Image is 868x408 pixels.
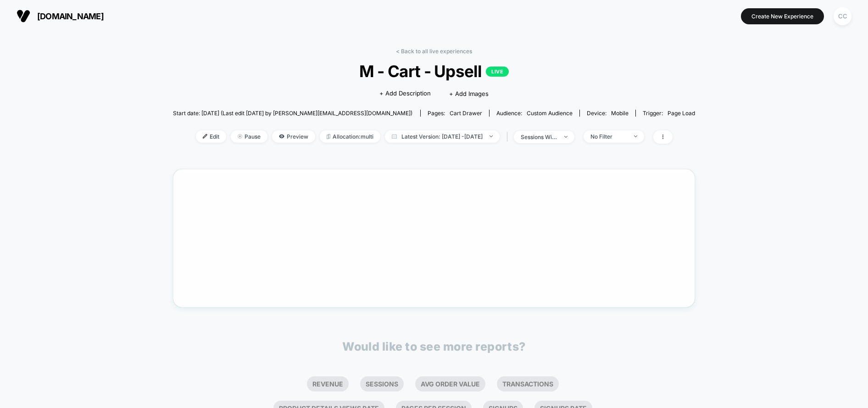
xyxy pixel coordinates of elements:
img: edit [203,134,207,139]
span: Edit [196,130,226,143]
button: [DOMAIN_NAME] [14,9,106,23]
img: end [490,135,493,137]
span: | [504,130,514,144]
div: Pages: [428,110,482,117]
span: Device: [579,110,635,117]
span: Allocation: multi [320,130,380,143]
a: < Back to all live experiences [396,48,472,55]
img: Visually logo [17,9,30,23]
div: Audience: [496,110,573,117]
span: Pause [231,130,267,143]
span: Start date: [DATE] (Last edit [DATE] by [PERSON_NAME][EMAIL_ADDRESS][DOMAIN_NAME]) [173,110,412,117]
span: Custom Audience [527,110,573,117]
li: Sessions [360,376,404,391]
span: + Add Description [379,89,431,98]
button: CC [831,7,854,26]
img: rebalance [327,134,330,139]
span: Preview [272,130,315,143]
div: CC [834,7,851,25]
img: calendar [392,134,397,139]
p: Would like to see more reports? [342,340,526,353]
span: + Add Images [449,90,489,97]
li: Transactions [497,376,559,391]
div: Trigger: [643,110,695,117]
span: mobile [611,110,629,117]
div: sessions with impression [521,134,557,140]
div: No Filter [590,133,627,140]
img: end [238,134,242,139]
span: Latest Version: [DATE] - [DATE] [385,130,500,143]
li: Revenue [307,376,349,391]
img: end [634,135,637,137]
span: [DOMAIN_NAME] [37,11,104,21]
button: Create New Experience [741,8,824,24]
li: Avg Order Value [415,376,485,391]
img: end [564,136,568,138]
span: cart drawer [450,110,482,117]
span: M - Cart - Upsell [199,61,669,81]
span: Page Load [668,110,695,117]
p: LIVE [486,67,509,77]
